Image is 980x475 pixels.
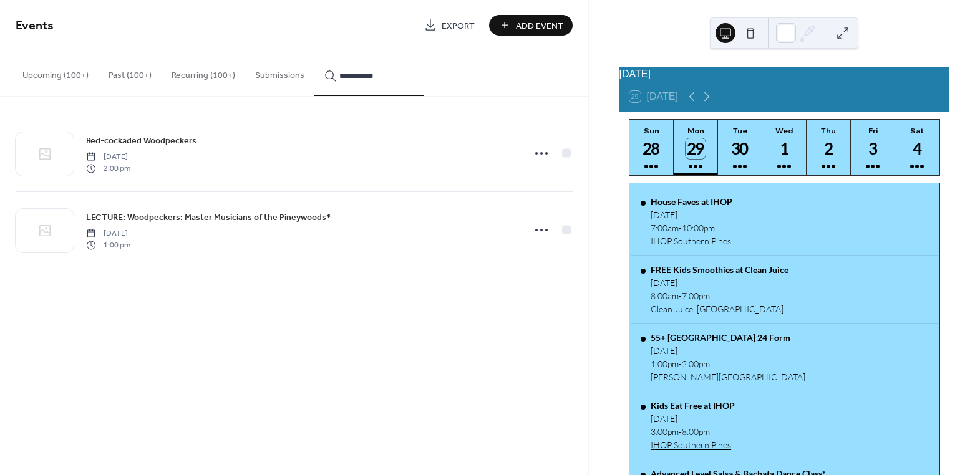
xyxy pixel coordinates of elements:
[86,135,196,148] span: Red-cockaded Woodpeckers
[851,120,895,175] button: Fri3
[679,290,682,301] span: -
[682,358,710,369] span: 2:00pm
[907,138,928,159] div: 4
[674,120,718,175] button: Mon29
[651,290,679,301] span: 8:00am
[718,120,762,175] button: Tue30
[651,236,732,246] a: IHOP Southern Pines
[774,138,795,159] div: 1
[766,126,803,135] div: Wed
[651,277,788,288] div: [DATE]
[12,50,99,95] button: Upcoming (100+)
[730,138,750,159] div: 30
[677,126,714,135] div: Mon
[86,133,196,148] a: Red-cockaded Woodpeckers
[863,138,883,159] div: 3
[651,345,805,356] div: [DATE]
[651,358,679,369] span: 1:00pm
[489,15,573,36] button: Add Event
[86,228,130,239] span: [DATE]
[899,126,936,135] div: Sat
[810,126,847,135] div: Thu
[679,223,682,233] span: -
[651,372,805,382] div: [PERSON_NAME][GEOGRAPHIC_DATA]
[651,400,735,411] div: Kids Eat Free at IHOP
[516,19,563,32] span: Add Event
[16,14,54,38] span: Events
[651,264,788,275] div: FREE Kids Smoothies at Clean Juice
[86,163,130,174] span: 2:00 pm
[682,290,710,301] span: 7:00pm
[415,15,484,36] a: Export
[818,138,839,159] div: 2
[686,138,706,159] div: 29
[633,126,670,135] div: Sun
[651,413,735,424] div: [DATE]
[722,126,759,135] div: Tue
[99,50,162,95] button: Past (100+)
[762,120,807,175] button: Wed1
[651,223,679,233] span: 7:00am
[86,210,331,224] a: LECTURE: Woodpeckers: Master Musicians of the Pineywoods*
[245,50,314,95] button: Submissions
[682,223,715,233] span: 10:00pm
[651,196,732,207] div: House Faves at IHOP
[86,211,331,224] span: LECTURE: Woodpeckers: Master Musicians of the Pineywoods*
[682,426,710,437] span: 8:00pm
[651,439,735,450] a: IHOP Southern Pines
[679,358,682,369] span: -
[629,120,674,175] button: Sun28
[86,151,130,163] span: [DATE]
[162,50,245,95] button: Recurring (100+)
[679,426,682,437] span: -
[895,120,939,175] button: Sat4
[807,120,851,175] button: Thu2
[651,304,788,314] a: Clean Juice, [GEOGRAPHIC_DATA]
[86,239,130,251] span: 1:00 pm
[619,67,949,82] div: [DATE]
[651,209,732,220] div: [DATE]
[651,426,679,437] span: 3:00pm
[442,19,475,32] span: Export
[641,138,662,159] div: 28
[651,332,805,343] div: 55+ [GEOGRAPHIC_DATA] 24 Form
[855,126,891,135] div: Fri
